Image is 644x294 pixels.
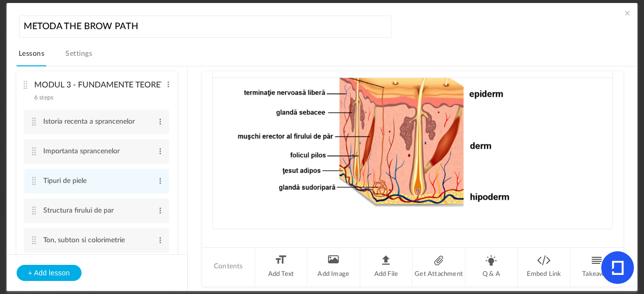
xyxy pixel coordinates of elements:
li: Contents [202,248,255,285]
li: Get Attachment [413,248,465,285]
span: 6 steps [34,94,53,101]
li: Add Text [255,248,308,285]
a: Lessons [17,47,46,66]
button: + Add lesson [17,265,82,281]
a: Settings [63,47,94,66]
li: Takeaway [571,248,623,285]
li: Add Image [307,248,360,285]
img: UqmK8AAAAAElFTkSuQmCC [220,21,605,232]
li: Add File [360,248,413,285]
li: Embed Link [518,248,571,285]
li: Q & A [465,248,518,285]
